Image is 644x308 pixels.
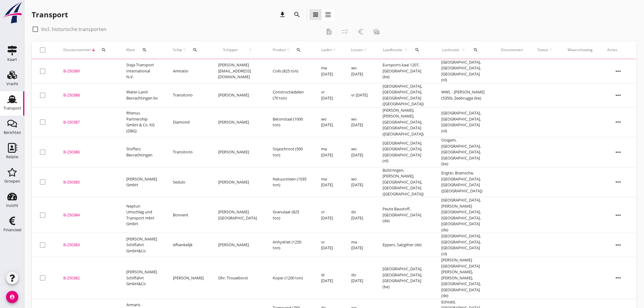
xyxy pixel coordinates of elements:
td: [GEOGRAPHIC_DATA], [GEOGRAPHIC_DATA], [GEOGRAPHIC_DATA] ([GEOGRAPHIC_DATA]) [375,83,434,107]
i: arrow_upward [460,47,467,52]
td: [PERSON_NAME] [166,257,211,299]
i: arrow_downward [91,47,96,52]
div: Relatie [6,155,18,159]
td: di [DATE] [314,257,344,299]
i: arrow_upward [548,47,553,52]
td: Water-Land Bevrachtingen bv [119,83,166,107]
div: B-250389 [63,68,112,74]
i: search [142,47,147,52]
span: Status [538,47,548,53]
td: [GEOGRAPHIC_DATA], [GEOGRAPHIC_DATA], [GEOGRAPHIC_DATA] (nl) [434,59,494,83]
div: Kaart [7,58,17,61]
span: Laadlocatie [383,47,403,53]
i: search [415,47,420,52]
i: arrow_upward [286,47,291,52]
td: Dhr. Trouwborst [211,257,265,299]
i: view_agenda [324,11,332,18]
i: search [296,47,301,52]
td: [PERSON_NAME] Schiffahrt GmbH&Co [119,233,166,257]
td: [GEOGRAPHIC_DATA], [GEOGRAPHIC_DATA], [GEOGRAPHIC_DATA] (nl) [434,107,494,137]
td: [PERSON_NAME][GEOGRAPHIC_DATA][PERSON_NAME], [PERSON_NAME], [GEOGRAPHIC_DATA], [GEOGRAPHIC_DATA] ... [434,257,494,299]
td: [PERSON_NAME] [211,137,265,167]
div: Berichten [4,131,21,135]
span: Schip [173,47,182,53]
i: more_horiz [610,87,627,104]
div: B-250387 [63,119,112,125]
td: Ooigem, [GEOGRAPHIC_DATA], [GEOGRAPHIC_DATA], [GEOGRAPHIC_DATA] (be) [434,137,494,167]
div: Acties [607,47,629,53]
img: logo-small.a267ee39.svg [1,2,23,24]
td: vr [DATE] [314,197,344,233]
td: Granulaat (825 ton) [265,197,314,233]
td: [PERSON_NAME] [211,167,265,197]
td: Anhydriet (1250 ton) [265,233,314,257]
i: arrow_upward [332,47,337,52]
div: Transport [32,10,68,19]
td: [PERSON_NAME] [211,107,265,137]
i: search [293,11,301,18]
div: Financieel [3,228,21,232]
i: more_horiz [610,173,627,191]
td: do [DATE] [344,257,375,299]
td: [PERSON_NAME] GmbH [119,167,166,197]
label: Incl. historische transporten [41,26,107,32]
i: search [474,47,478,52]
div: Vracht [6,82,18,86]
i: more_horiz [610,114,627,131]
td: Natuursteen (1035 ton) [265,167,314,197]
td: wo [DATE] [344,107,375,137]
div: B-250385 [63,179,112,185]
td: [GEOGRAPHIC_DATA], [GEOGRAPHIC_DATA], [GEOGRAPHIC_DATA] (be) [375,257,434,299]
td: Neptun Umschlag und Transport mbH GmbH [119,197,166,233]
td: WWL - [PERSON_NAME] (5350), Zeebrugge (be) [434,83,494,107]
td: vr [DATE] [314,83,344,107]
td: [PERSON_NAME] [EMAIL_ADDRESS][DOMAIN_NAME] [211,59,265,83]
td: wo [DATE] [344,137,375,167]
td: wo [DATE] [344,59,375,83]
i: more_horiz [610,207,627,224]
td: ma [DATE] [314,167,344,197]
div: B-250386 [63,149,112,155]
td: ma [DATE] [344,233,375,257]
td: [GEOGRAPHIC_DATA], [GEOGRAPHIC_DATA], [GEOGRAPHIC_DATA] (nl) [375,137,434,167]
span: Schipper [218,47,243,53]
td: Rhenus Partnership GmbH & Co. KG (DBG) [119,107,166,137]
td: [GEOGRAPHIC_DATA], [GEOGRAPHIC_DATA], [GEOGRAPHIC_DATA] (nl) [434,233,494,257]
td: Stoffers Bevrachtingen [119,137,166,167]
td: Diamond [166,107,211,137]
td: Engter, Bramsche, [GEOGRAPHIC_DATA], [GEOGRAPHIC_DATA] ([GEOGRAPHIC_DATA]) [434,167,494,197]
div: Waarschuwing [568,47,593,53]
td: vr [DATE] [314,233,344,257]
i: view_headline [312,11,319,18]
div: Inzicht [6,204,18,208]
i: arrow_upward [363,47,368,52]
td: ma [DATE] [314,59,344,83]
span: Product [273,47,286,53]
td: Constructiedelen (70 ton) [265,83,314,107]
td: vr [DATE] [344,83,375,107]
i: arrow_upward [182,47,187,52]
td: Transitorio [166,83,211,107]
div: B-250382 [63,275,112,281]
div: Documenten [501,47,523,53]
div: B-250388 [63,92,112,98]
td: Betonstaal (1000 ton) [265,107,314,137]
td: [PERSON_NAME] Schiffahrt GmbH&Co [119,257,166,299]
i: search [101,47,106,52]
div: Transport [3,106,21,110]
i: account_circle [6,291,18,303]
i: arrow_upward [403,47,409,52]
td: [PERSON_NAME] [211,233,265,257]
div: Klant [126,43,158,57]
i: more_horiz [610,63,627,80]
td: Sojaschroot (500 ton) [265,137,314,167]
td: Steja Transport International N.V. [119,59,166,83]
td: Bülstringen, [PERSON_NAME], [GEOGRAPHIC_DATA], [GEOGRAPHIC_DATA] ([GEOGRAPHIC_DATA]) [375,167,434,197]
i: more_horiz [610,269,627,286]
div: B-250383 [63,242,112,248]
i: search [193,47,198,52]
i: download [279,11,286,18]
div: Groepen [4,179,20,183]
td: wo [DATE] [344,167,375,197]
i: more_horiz [610,236,627,254]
